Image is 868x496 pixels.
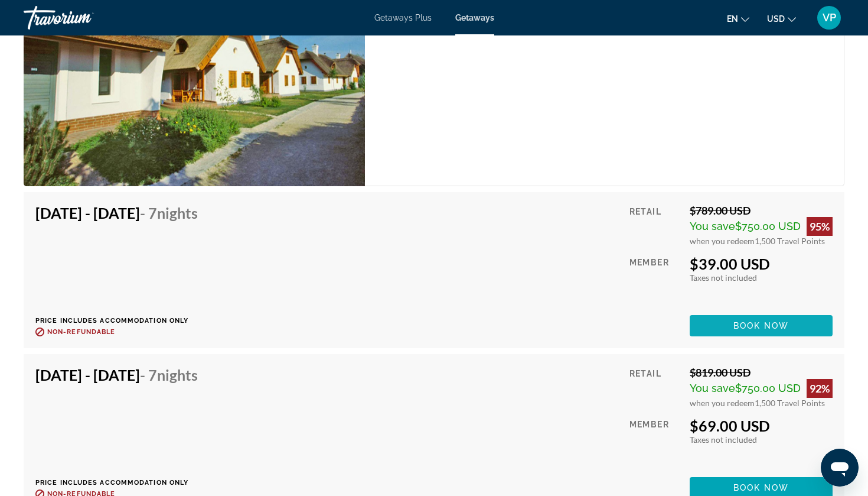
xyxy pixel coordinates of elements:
[629,204,681,246] div: Retail
[735,382,801,394] span: $750.00 USD
[735,220,801,232] span: $750.00 USD
[690,435,757,445] span: Taxes not included
[157,366,198,384] span: Nights
[821,449,859,487] iframe: Кнопка для запуску вікна повідомлень
[727,14,738,24] span: en
[140,204,198,222] span: - 7
[35,366,198,384] h4: [DATE] - [DATE]
[690,220,735,232] span: You save
[767,10,796,27] button: Change currency
[733,483,789,492] span: Book now
[24,2,142,33] a: Travorium
[35,204,198,222] h4: [DATE] - [DATE]
[690,236,755,246] span: when you redeem
[47,328,115,336] span: Non-refundable
[767,14,785,24] span: USD
[690,204,833,217] div: $789.00 USD
[35,479,207,487] p: Price includes accommodation only
[629,255,681,306] div: Member
[807,217,833,236] div: 95%
[690,255,833,273] div: $39.00 USD
[690,398,755,408] span: when you redeem
[35,317,207,325] p: Price includes accommodation only
[807,379,833,398] div: 92%
[814,5,844,30] button: User Menu
[140,366,198,384] span: - 7
[690,417,833,435] div: $69.00 USD
[690,315,833,336] button: Book now
[755,236,825,246] span: 1,500 Travel Points
[157,204,198,222] span: Nights
[690,382,735,394] span: You save
[755,398,825,408] span: 1,500 Travel Points
[374,13,432,22] a: Getaways Plus
[629,417,681,468] div: Member
[733,321,789,330] span: Book now
[629,366,681,408] div: Retail
[727,10,749,27] button: Change language
[823,12,836,24] span: VP
[455,13,494,22] a: Getaways
[690,366,833,379] div: $819.00 USD
[690,273,757,283] span: Taxes not included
